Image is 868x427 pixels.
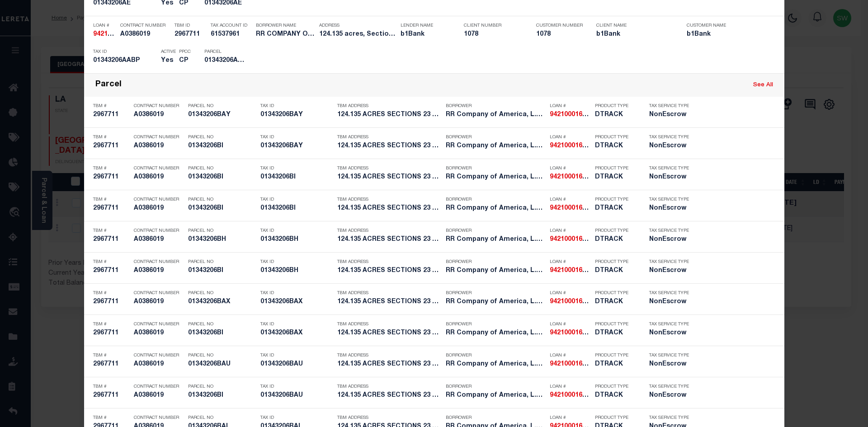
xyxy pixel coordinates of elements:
[188,384,256,389] p: Parcel No
[446,384,545,389] p: Borrower
[550,392,593,399] strong: 942100016867
[134,361,184,368] h5: A0386019
[446,111,545,119] h5: RR Company of America, L.L.C.
[401,23,450,28] p: Lender Name
[550,415,590,421] p: Loan #
[319,31,396,38] h5: 124.135 acres, Sections 23 & 24...
[550,384,590,389] p: Loan #
[93,23,116,28] p: Loan #
[93,392,129,399] h5: 2967711
[161,57,175,65] h5: Yes
[550,112,593,118] strong: 942100016867
[319,23,396,28] p: Address
[93,205,129,212] h5: 2967711
[649,259,690,265] p: Tax Service Type
[649,197,690,202] p: Tax Service Type
[260,111,333,119] h5: 01343206BAY
[260,298,333,306] h5: 01343206BAX
[260,267,333,275] h5: 01343206BH
[446,135,545,140] p: Borrower
[464,31,523,38] h5: 1078
[134,384,184,389] p: Contract Number
[649,384,690,389] p: Tax Service Type
[595,267,636,275] h5: DTRACK
[134,228,184,234] p: Contract Number
[687,31,764,38] h5: b1Bank
[134,205,184,212] h5: A0386019
[595,142,636,150] h5: DTRACK
[446,197,545,202] p: Borrower
[536,31,581,38] h5: 1078
[550,228,590,234] p: Loan #
[260,353,333,358] p: Tax ID
[93,322,129,327] p: TBM #
[550,330,593,336] strong: 942100016867
[93,361,129,368] h5: 2967711
[260,236,333,244] h5: 01343206BH
[188,291,256,296] p: Parcel No
[93,31,116,38] h5: 942100016867
[649,135,690,140] p: Tax Service Type
[260,384,333,389] p: Tax ID
[550,236,590,244] h5: 942100016867
[649,415,690,421] p: Tax Service Type
[188,392,256,399] h5: 01343206BI
[446,291,545,296] p: Borrower
[446,329,545,337] h5: RR Company of America, L.L.C.
[93,291,129,296] p: TBM #
[595,103,636,109] p: Product Type
[134,236,184,244] h5: A0386019
[550,361,593,367] strong: 942100016867
[649,329,690,337] h5: NonEscrow
[337,384,441,389] p: TBM Address
[188,236,256,244] h5: 01343206BH
[337,103,441,109] p: TBM Address
[550,111,590,119] h5: 942100016867
[188,322,256,327] p: Parcel No
[550,392,590,399] h5: 942100016867
[188,353,256,358] p: Parcel No
[260,415,333,421] p: Tax ID
[446,236,545,244] h5: RR Company of America, L.L.C.
[550,236,593,243] strong: 942100016867
[337,111,441,119] h5: 124.135 ACRES SECTIONS 23 & 24 ...
[550,205,593,211] strong: 942100016867
[446,259,545,265] p: Borrower
[649,267,690,275] h5: NonEscrow
[337,322,441,327] p: TBM Address
[550,103,590,109] p: Loan #
[134,267,184,275] h5: A0386019
[188,135,256,140] p: Parcel No
[256,31,315,38] h5: RR COMPANY OF AMERICA, L.L.C.
[93,49,156,55] p: Tax ID
[93,111,129,119] h5: 2967711
[188,228,256,234] p: Parcel No
[337,329,441,337] h5: 124.135 ACRES SECTIONS 23 & 24 ...
[595,415,636,421] p: Product Type
[120,23,170,28] p: Contract Number
[260,322,333,327] p: Tax ID
[446,142,545,150] h5: RR Company of America, L.L.C.
[161,49,176,55] p: Active
[595,197,636,202] p: Product Type
[188,298,256,306] h5: 01343206BAX
[260,197,333,202] p: Tax ID
[595,135,636,140] p: Product Type
[337,197,441,202] p: TBM Address
[260,135,333,140] p: Tax ID
[204,49,245,55] p: Parcel
[446,415,545,421] p: Borrower
[93,135,129,140] p: TBM #
[256,23,315,28] p: Borrower Name
[260,174,333,181] h5: 01343206BI
[260,291,333,296] p: Tax ID
[649,228,690,234] p: Tax Service Type
[134,291,184,296] p: Contract Number
[93,259,129,265] p: TBM #
[260,361,333,368] h5: 01343206BAU
[260,228,333,234] p: Tax ID
[446,103,545,109] p: Borrower
[337,298,441,306] h5: 124.135 ACRES SECTIONS 23 & 24 ...
[188,205,256,212] h5: 01343206BI
[95,80,122,90] div: Parcel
